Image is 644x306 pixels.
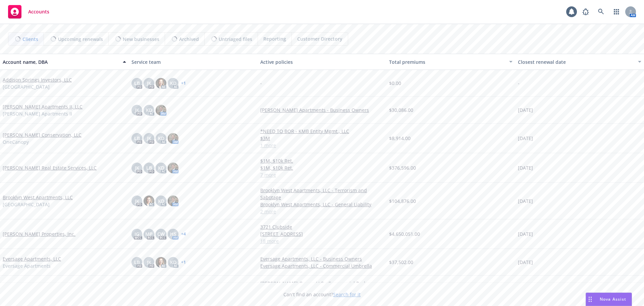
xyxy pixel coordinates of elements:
[134,135,140,142] span: LB
[123,36,159,43] span: New businesses
[389,106,413,114] span: $30,086.00
[3,138,29,145] span: OneCanopy
[3,131,82,138] a: [PERSON_NAME] Conservation, LLC
[258,54,386,70] button: Active policies
[389,164,416,171] span: $376,596.00
[168,133,178,144] img: photo
[219,36,252,43] span: Untriaged files
[3,110,72,117] span: [PERSON_NAME] Apartments II
[260,135,384,142] a: $3M
[145,230,153,237] span: MP
[515,54,644,70] button: Closest renewal date
[518,198,533,205] span: [DATE]
[158,135,164,142] span: KD
[3,230,75,237] a: [PERSON_NAME] Properties, Inc.
[3,201,50,208] span: [GEOGRAPHIC_DATA]
[28,9,49,14] span: Accounts
[518,106,533,114] span: [DATE]
[586,293,594,306] div: Drag to move
[600,296,626,302] span: Nova Assist
[146,164,152,171] span: LB
[518,230,533,237] span: [DATE]
[260,255,384,262] a: Eversage Apartments, LLC - Business Owners
[179,36,199,43] span: Archived
[181,232,186,236] a: + 4
[260,80,262,87] span: -
[333,291,361,298] a: Search for it
[518,135,533,142] span: [DATE]
[22,36,38,43] span: Clients
[586,293,632,306] button: Nova Assist
[147,259,151,266] span: JK
[389,198,416,205] span: $104,876.00
[260,237,384,245] a: 18 more
[518,164,533,171] span: [DATE]
[3,194,73,201] a: Brooklyn West Apartments, LLC
[297,35,342,42] span: Customer Directory
[518,259,533,266] span: [DATE]
[3,164,97,171] a: [PERSON_NAME] Real Estate Services, LLC
[594,5,608,18] a: Search
[260,142,384,149] a: 1 more
[135,106,139,114] span: JK
[156,105,166,116] img: photo
[389,135,411,142] span: $8,914.00
[131,58,255,65] div: Service team
[129,54,258,70] button: Service team
[260,164,384,171] a: $1M, $10k Ret.
[170,259,176,266] span: KD
[135,164,139,171] span: JK
[146,106,152,114] span: KD
[134,80,140,87] span: LB
[260,208,384,215] a: 2 more
[181,81,186,85] a: + 1
[134,259,140,266] span: LB
[181,260,186,264] a: + 1
[389,80,401,87] span: $0.00
[260,171,384,178] a: 7 more
[157,230,165,237] span: CW
[389,58,505,65] div: Total premiums
[260,128,384,135] a: *NEED TO BOR - KMB Entity Mgmt., LLC
[158,198,164,205] span: KD
[260,157,384,164] a: $1M, $10k Ret.
[386,54,515,70] button: Total premiums
[3,76,72,83] a: Addison Springs Investors, LLC
[260,223,384,230] a: 3721 Clubside
[168,195,178,206] img: photo
[3,83,50,90] span: [GEOGRAPHIC_DATA]
[389,259,413,266] span: $37,502.00
[518,80,520,87] span: -
[260,230,384,237] a: [STREET_ADDRESS]
[260,280,384,287] a: [PERSON_NAME] Group, LLC - Commercial Package
[263,35,286,42] span: Reporting
[147,135,151,142] span: JK
[147,80,151,87] span: JK
[168,163,178,173] img: photo
[156,78,166,89] img: photo
[610,5,623,18] a: Switch app
[58,36,103,43] span: Upcoming renewals
[389,230,420,237] span: $4,650,051.00
[260,106,384,114] a: [PERSON_NAME] Apartments - Business Owners
[170,80,176,87] span: KD
[170,230,176,237] span: HS
[3,262,51,269] span: Eversage Apartments
[518,58,634,65] div: Closest renewal date
[3,103,83,110] a: [PERSON_NAME] Apartments II, LLC
[158,164,164,171] span: KD
[5,2,52,21] a: Accounts
[156,257,166,268] img: photo
[260,187,384,201] a: Brooklyn West Apartments, LLC - Terrorism and Sabotage
[260,58,384,65] div: Active policies
[579,5,592,18] a: Report a Bug
[260,262,384,269] a: Eversage Apartments, LLC - Commercial Umbrella
[3,255,61,262] a: Eversage Apartments, LLC
[144,195,154,206] img: photo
